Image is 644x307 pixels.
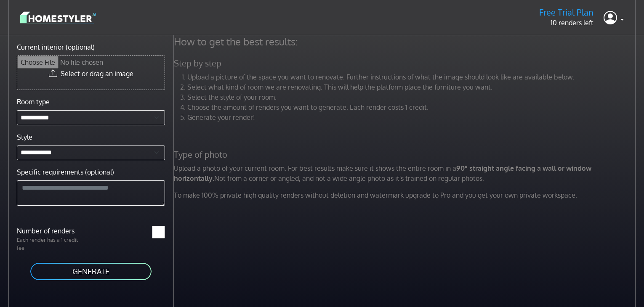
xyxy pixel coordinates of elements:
[169,35,643,48] h4: How to get the best results:
[17,132,32,142] label: Style
[169,58,643,69] h5: Step by step
[169,149,643,160] h5: Type of photo
[20,10,96,25] img: logo-3de290ba35641baa71223ecac5eacb59cb85b4c7fdf211dc9aaecaaee71ea2f8.svg
[17,42,95,52] label: Current interior (optional)
[29,262,152,281] button: GENERATE
[539,7,593,18] h5: Free Trial Plan
[169,190,643,200] p: To make 100% private high quality renders without deletion and watermark upgrade to Pro and you g...
[187,92,638,102] li: Select the style of your room.
[17,97,50,107] label: Room type
[187,102,638,112] li: Choose the amount of renders you want to generate. Each render costs 1 credit.
[187,112,638,122] li: Generate your render!
[187,82,638,92] li: Select what kind of room we are renovating. This will help the platform place the furniture you w...
[539,18,593,28] p: 10 renders left
[17,167,114,177] label: Specific requirements (optional)
[12,236,91,252] p: Each render has a 1 credit fee
[169,163,643,183] p: Upload a photo of your current room. For best results make sure it shows the entire room in a Not...
[187,72,638,82] li: Upload a picture of the space you want to renovate. Further instructions of what the image should...
[12,226,91,236] label: Number of renders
